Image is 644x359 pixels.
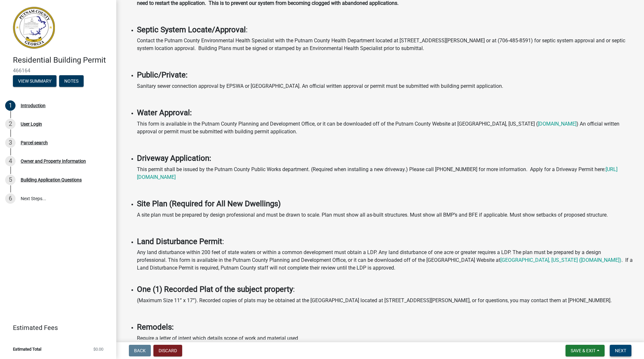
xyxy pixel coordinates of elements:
[13,56,111,65] h4: Residential Building Permit
[137,166,618,180] a: [URL][DOMAIN_NAME]
[137,70,188,79] strong: Public/Private:
[5,156,16,166] div: 4
[5,175,16,185] div: 5
[153,345,182,356] button: Discard
[59,75,84,87] button: Notes
[137,237,636,246] h4: :
[137,237,222,246] strong: Land Disturbance Permit
[566,345,605,356] button: Save & Exit
[538,121,576,127] a: [DOMAIN_NAME]
[5,119,16,129] div: 2
[21,122,42,126] div: User Login
[137,108,192,117] strong: Water Approval:
[5,321,106,334] a: Estimated Fees
[137,211,636,219] p: A site plan must be prepared by design professional and must be drawn to scale. Plan must show al...
[615,348,626,353] span: Next
[610,345,631,356] button: Next
[500,257,578,263] a: [GEOGRAPHIC_DATA], [US_STATE]
[5,193,16,204] div: 6
[21,103,46,108] div: Introduction
[137,166,636,181] p: This permit shall be issued by the Putnam County Public Works department. (Required when installi...
[137,285,293,294] strong: One (1) Recorded Plat of the subject property
[13,79,57,84] wm-modal-confirm: Summary
[93,347,103,351] span: $0.00
[571,348,596,353] span: Save & Exit
[579,257,621,263] a: ([DOMAIN_NAME])
[137,37,636,52] p: Contact the Putnam County Environmental Health Specialist with the Putnam County Health Departmen...
[5,100,16,111] div: 1
[137,334,636,342] p: Require a letter of intent which details scope of work and material used
[5,138,16,148] div: 3
[59,79,84,84] wm-modal-confirm: Notes
[137,25,246,34] strong: Septic System Locate/Approval
[129,345,151,356] button: Back
[137,199,281,208] strong: Site Plan (Required for All New Dwellings)
[13,7,55,49] img: Putnam County, Georgia
[137,154,211,163] strong: Driveway Application:
[137,120,636,136] p: This form is available in the Putnam County Planning and Development Office, or it can be downloa...
[134,348,146,353] span: Back
[137,323,174,332] strong: Remodels:
[137,285,636,294] h4: :
[137,249,636,280] p: Any land disturbance within 200 feet of state waters or within a common development must obtain a...
[21,178,82,182] div: Building Application Questions
[21,159,86,163] div: Owner and Property Information
[137,82,636,90] p: Sanitary sewer connection approval by EPSWA or [GEOGRAPHIC_DATA]. An official written approval or...
[137,297,636,304] p: (Maximum Size 11” x 17”). Recorded copies of plats may be obtained at the [GEOGRAPHIC_DATA] locat...
[13,67,103,74] span: 466164
[13,347,41,351] span: Estimated Total
[21,140,48,145] div: Parcel search
[137,25,636,35] h4: :
[13,75,57,87] button: View Summary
